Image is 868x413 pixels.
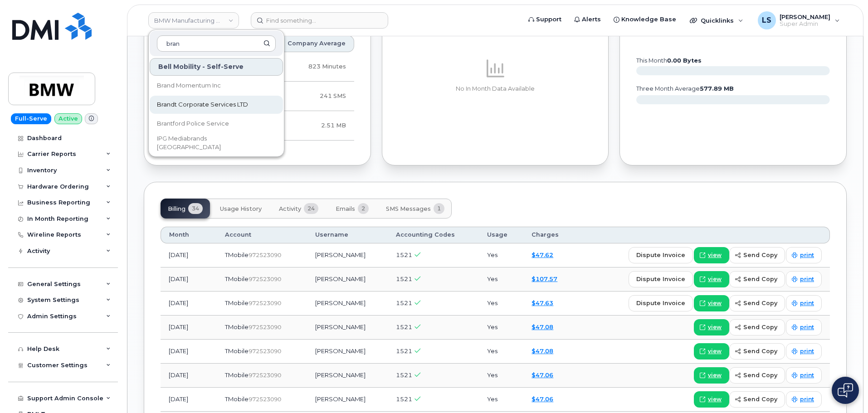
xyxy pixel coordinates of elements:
td: Yes [479,364,523,388]
a: BMW Manufacturing Co LLC [148,12,239,29]
span: Knowledge Base [621,15,676,24]
th: Account [217,227,307,243]
span: Brand Momentum Inc [157,81,221,90]
span: 1521 [396,275,412,282]
td: [PERSON_NAME] [307,388,388,412]
text: three month average [636,85,734,92]
a: view [694,343,729,360]
span: send copy [743,395,777,403]
td: [DATE] [161,388,217,412]
text: this month [636,57,702,64]
td: 241 SMS [268,82,354,111]
a: print [786,295,822,311]
span: dispute invoice [636,251,685,259]
span: Brandt Corporate Services LTD [157,100,248,109]
td: [PERSON_NAME] [307,292,388,316]
span: TMobile [225,323,249,330]
a: view [694,367,729,384]
a: print [786,367,822,384]
p: No In Month Data Available [399,85,592,93]
a: $47.06 [532,395,553,403]
td: [DATE] [161,243,217,267]
span: send copy [743,323,777,331]
span: send copy [743,347,777,355]
td: Yes [479,340,523,364]
button: send copy [729,343,785,360]
a: $47.63 [532,299,553,306]
td: [PERSON_NAME] [307,267,388,292]
span: 1521 [396,395,412,403]
span: 972523090 [249,252,281,258]
td: [DATE] [161,340,217,364]
span: Emails [336,205,355,213]
span: TMobile [225,251,249,258]
td: [PERSON_NAME] [307,243,388,267]
span: send copy [743,299,777,307]
span: 972523090 [249,372,281,379]
a: print [786,319,822,335]
a: $47.06 [532,371,553,379]
span: TMobile [225,275,249,282]
span: 972523090 [249,324,281,330]
a: view [694,247,729,263]
span: print [800,323,814,331]
span: print [800,275,814,283]
td: Yes [479,243,523,267]
span: Alerts [582,15,601,24]
span: 972523090 [249,276,281,282]
span: [PERSON_NAME] [780,13,830,20]
a: Alerts [568,10,607,29]
div: Quicklinks [683,11,750,29]
span: Activity [279,205,301,213]
input: Find something... [251,12,388,29]
span: dispute invoice [636,299,685,307]
span: 24 [304,203,318,214]
input: Search [157,35,276,52]
span: 1521 [396,299,412,306]
a: $47.62 [532,251,553,258]
span: send copy [743,371,777,379]
a: $107.57 [532,275,557,282]
span: view [708,323,722,331]
td: [DATE] [161,316,217,340]
span: 1521 [396,251,412,258]
th: Username [307,227,388,243]
th: Company Average [268,35,354,52]
span: TMobile [225,371,249,379]
a: view [694,295,729,311]
span: 1 [434,203,444,214]
a: Knowledge Base [607,10,683,29]
span: print [800,251,814,259]
a: print [786,247,822,263]
span: view [708,275,722,283]
td: [PERSON_NAME] [307,316,388,340]
span: TMobile [225,395,249,403]
a: Support [522,10,568,29]
a: $47.08 [532,347,553,355]
tspan: 577.89 MB [700,85,734,92]
td: [DATE] [161,364,217,388]
span: TMobile [225,347,249,355]
span: dispute invoice [636,275,685,283]
button: dispute invoice [629,271,693,287]
span: Super Admin [780,20,830,28]
span: Support [536,15,561,24]
button: send copy [729,247,785,263]
td: [DATE] [161,267,217,292]
td: Yes [479,292,523,316]
th: Charges [523,227,576,243]
td: [DATE] [161,292,217,316]
span: 972523090 [249,396,281,403]
a: Brandt Corporate Services LTD [150,96,283,114]
button: send copy [729,319,785,335]
td: 823 Minutes [268,52,354,82]
button: send copy [729,271,785,287]
span: 1521 [396,371,412,379]
button: dispute invoice [629,295,693,311]
a: print [786,391,822,408]
a: print [786,271,822,287]
a: IPG Mediabrands [GEOGRAPHIC_DATA] [150,134,283,152]
span: 2 [358,203,369,214]
td: Yes [479,388,523,412]
div: Luke Shomaker [751,11,846,29]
